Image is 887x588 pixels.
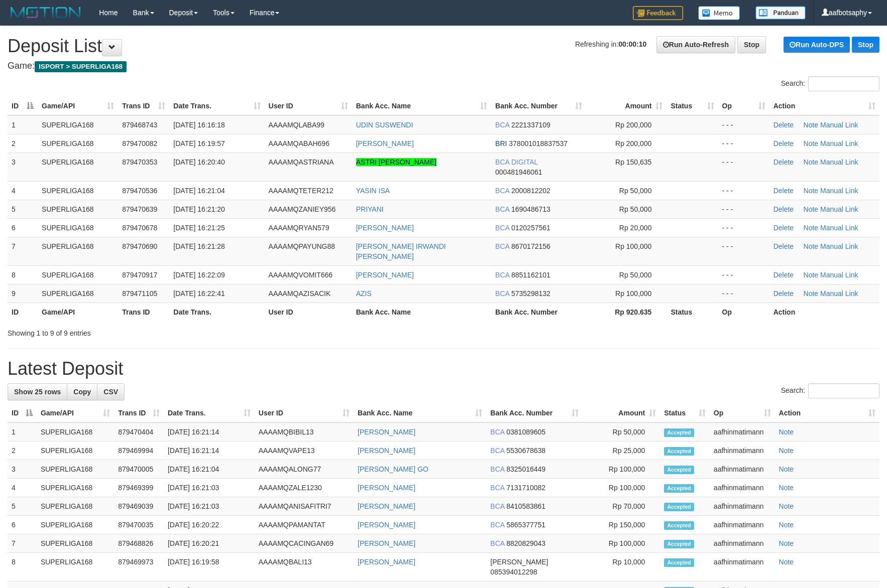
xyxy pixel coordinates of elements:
td: AAAAMQZALE1230 [255,479,354,497]
td: AAAAMQVAPE13 [255,442,354,460]
td: [DATE] 16:20:21 [164,534,255,553]
a: Note [804,139,819,148]
label: Search: [781,76,879,91]
th: Action [769,303,879,321]
th: Bank Acc. Name: activate to sort column ascending [354,404,486,422]
td: 879470035 [114,516,164,534]
td: 879470404 [114,422,164,442]
td: SUPERLIGA168 [38,115,118,134]
span: BCA [495,224,509,232]
span: Copy 1690486713 to clipboard [511,205,550,213]
td: aafhinmatimann [710,442,775,460]
span: Accepted [664,540,694,548]
td: Rp 25,000 [583,442,660,460]
a: CSV [97,383,125,400]
a: Note [804,242,819,250]
th: User ID: activate to sort column ascending [255,404,354,422]
span: AAAAMQZANIEY956 [269,205,336,213]
td: SUPERLIGA168 [38,181,118,200]
span: BCA [495,242,509,250]
img: MOTION_logo.png [8,5,84,20]
th: Status: activate to sort column ascending [660,404,710,422]
td: SUPERLIGA168 [38,265,118,284]
td: aafhinmatimann [710,516,775,534]
a: Delete [773,205,794,213]
td: aafhinmatimann [710,460,775,479]
span: Rp 100,000 [615,289,651,298]
td: 879469399 [114,479,164,497]
span: Rp 50,000 [619,187,652,195]
span: Copy [73,388,91,396]
a: Run Auto-DPS [784,37,850,53]
td: 6 [8,516,37,534]
td: Rp 50,000 [583,422,660,442]
a: Delete [773,289,794,298]
td: AAAAMQALONG77 [255,460,354,479]
a: Manual Link [820,224,858,232]
span: BCA [495,205,509,213]
a: Note [804,224,819,232]
span: Rp 100,000 [615,242,651,250]
span: Copy 8851162101 to clipboard [511,271,550,279]
a: Note [779,484,794,492]
span: Accepted [664,447,694,456]
td: Rp 10,000 [583,553,660,581]
span: 879468743 [122,121,157,129]
td: SUPERLIGA168 [37,534,114,553]
a: [PERSON_NAME] [358,502,415,510]
span: Copy 0381089605 to clipboard [506,428,545,436]
h1: Latest Deposit [8,359,879,379]
th: Trans ID: activate to sort column ascending [114,404,164,422]
td: - - - [718,134,769,153]
th: Action: activate to sort column ascending [769,97,879,115]
strong: 00:00:10 [618,40,646,48]
a: Copy [67,383,97,400]
td: [DATE] 16:21:14 [164,422,255,442]
input: Search: [808,76,879,91]
a: [PERSON_NAME] [356,224,414,232]
th: Bank Acc. Name: activate to sort column ascending [352,97,491,115]
a: Delete [773,271,794,279]
span: [DATE] 16:21:04 [173,187,225,195]
a: [PERSON_NAME] [358,558,415,566]
td: 1 [8,115,38,134]
span: Copy 5865377751 to clipboard [506,521,545,529]
a: Note [804,289,819,298]
span: [DATE] 16:16:18 [173,121,225,129]
span: 879470082 [122,139,157,148]
a: Manual Link [820,242,858,250]
span: [DATE] 16:22:41 [173,289,225,298]
a: [PERSON_NAME] [358,539,415,547]
span: 879470536 [122,187,157,195]
td: 8 [8,265,38,284]
span: [DATE] 16:21:25 [173,224,225,232]
td: - - - [718,181,769,200]
a: [PERSON_NAME] GO [358,465,428,473]
h4: Game: [8,61,879,71]
td: - - - [718,265,769,284]
td: AAAAMQANISAFITRI7 [255,497,354,516]
td: 879469994 [114,442,164,460]
a: Delete [773,121,794,129]
td: 879469039 [114,497,164,516]
a: Delete [773,187,794,195]
span: Copy 8820829043 to clipboard [506,539,545,547]
a: Delete [773,139,794,148]
span: BCA [495,121,509,129]
th: Bank Acc. Number: activate to sort column ascending [491,97,586,115]
th: Date Trans. [169,303,264,321]
span: Accepted [664,466,694,474]
a: Manual Link [820,139,858,148]
span: [DATE] 16:19:57 [173,139,225,148]
a: Note [779,521,794,529]
td: 7 [8,534,37,553]
th: Op: activate to sort column ascending [710,404,775,422]
td: 7 [8,237,38,265]
th: Bank Acc. Number: activate to sort column ascending [486,404,583,422]
td: SUPERLIGA168 [37,497,114,516]
a: Delete [773,242,794,250]
th: Trans ID: activate to sort column ascending [118,97,169,115]
a: Note [779,539,794,547]
span: Copy 378001018837537 to clipboard [509,139,568,148]
td: SUPERLIGA168 [37,479,114,497]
